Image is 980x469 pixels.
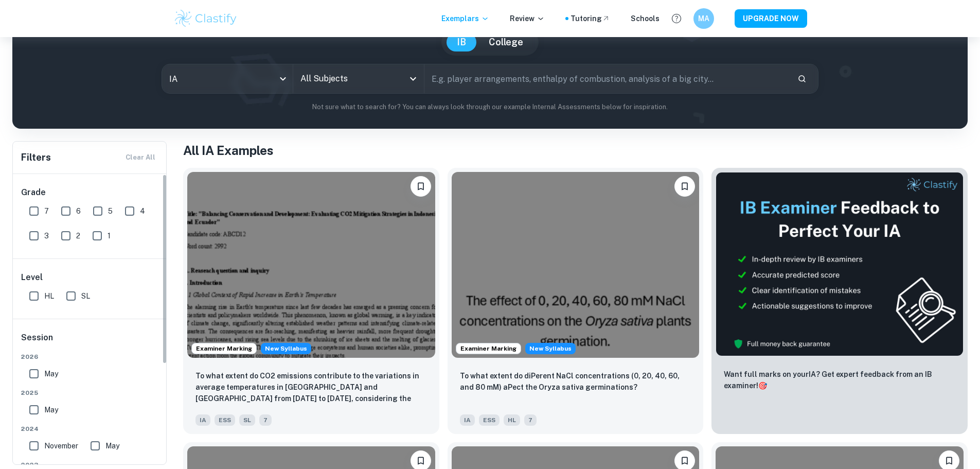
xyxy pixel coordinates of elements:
[44,440,78,451] span: November
[108,230,111,241] span: 1
[460,414,475,426] span: IA
[793,70,811,88] button: Search
[724,369,955,391] p: Want full marks on your IA ? Get expert feedback from an IB examiner!
[631,13,660,24] a: Schools
[76,205,81,217] span: 6
[44,404,58,415] span: May
[441,13,489,24] p: Exemplars
[735,9,807,28] button: UPGRADE NOW
[183,168,439,434] a: Examiner MarkingStarting from the May 2026 session, the ESS IA requirements have changed. We crea...
[478,33,533,51] button: College
[406,72,420,86] button: Open
[76,230,80,241] span: 2
[192,344,256,353] span: Examiner Marking
[504,414,520,426] span: HL
[187,172,435,358] img: ESS IA example thumbnail: To what extent do CO2 emissions contribu
[524,414,537,426] span: 7
[21,352,159,361] span: 2026
[21,271,159,284] h6: Level
[668,10,685,27] button: Help and Feedback
[195,370,427,405] p: To what extent do CO2 emissions contribute to the variations in average temperatures in Indonesia...
[259,414,272,426] span: 7
[571,13,610,24] a: Tutoring
[411,176,431,197] button: Bookmark
[44,205,49,217] span: 7
[456,344,521,353] span: Examiner Marking
[711,168,968,434] a: ThumbnailWant full marks on yourIA? Get expert feedback from an IB examiner!
[447,33,476,51] button: IB
[716,172,964,356] img: Thumbnail
[510,13,545,24] p: Review
[261,343,311,354] span: New Syllabus
[21,150,51,165] h6: Filters
[44,290,54,302] span: HL
[21,102,959,112] p: Not sure what to search for? You can always look through our example Internal Assessments below f...
[81,290,90,302] span: SL
[239,414,255,426] span: SL
[21,332,159,352] h6: Session
[140,205,145,217] span: 4
[44,368,58,379] span: May
[698,13,709,24] h6: MA
[479,414,500,426] span: ESS
[452,172,700,358] img: ESS IA example thumbnail: To what extent do diPerent NaCl concentr
[525,343,576,354] span: New Syllabus
[21,424,159,433] span: 2024
[195,414,210,426] span: IA
[674,176,695,197] button: Bookmark
[21,388,159,397] span: 2025
[448,168,704,434] a: Examiner MarkingStarting from the May 2026 session, the ESS IA requirements have changed. We crea...
[108,205,113,217] span: 5
[21,186,159,199] h6: Grade
[460,370,691,393] p: To what extent do diPerent NaCl concentrations (0, 20, 40, 60, and 80 mM) aPect the Oryza sativa ...
[173,8,239,29] img: Clastify logo
[424,64,789,93] input: E.g. player arrangements, enthalpy of combustion, analysis of a big city...
[758,381,767,390] span: 🎯
[215,414,235,426] span: ESS
[525,343,576,354] div: Starting from the May 2026 session, the ESS IA requirements have changed. We created this exempla...
[261,343,311,354] div: Starting from the May 2026 session, the ESS IA requirements have changed. We created this exempla...
[183,141,968,160] h1: All IA Examples
[105,440,119,451] span: May
[44,230,49,241] span: 3
[162,64,293,93] div: IA
[693,8,714,29] button: MA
